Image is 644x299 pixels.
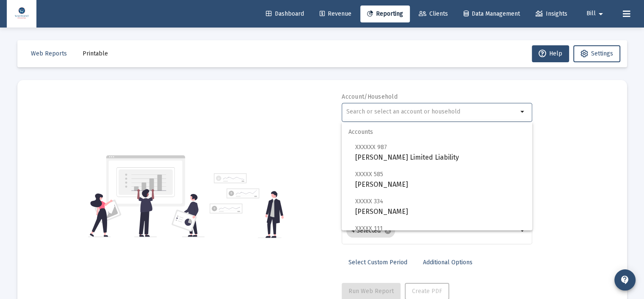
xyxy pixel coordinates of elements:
[355,198,383,205] span: XXXXX 334
[83,50,108,57] span: Printable
[76,45,115,62] button: Printable
[412,288,442,295] span: Create PDF
[586,10,596,17] span: Bill
[591,50,613,57] span: Settings
[536,10,567,17] span: Insights
[346,222,518,239] mat-chip-list: Selection
[367,10,403,17] span: Reporting
[13,6,30,22] img: Dashboard
[419,10,448,17] span: Clients
[348,288,394,295] span: Run Web Report
[355,142,525,163] span: [PERSON_NAME] Limited Liability
[346,108,518,115] input: Search or select an account or household
[31,50,67,57] span: Web Reports
[355,169,525,190] span: [PERSON_NAME]
[412,6,455,22] a: Clients
[346,224,395,238] mat-chip: 4 Selected
[464,10,520,17] span: Data Management
[576,5,616,22] button: Bill
[259,6,311,22] a: Dashboard
[355,196,525,217] span: [PERSON_NAME]
[355,171,383,178] span: XXXXX 585
[24,45,74,62] button: Web Reports
[348,259,407,266] span: Select Custom Period
[596,6,606,22] mat-icon: arrow_drop_down
[457,6,527,22] a: Data Management
[342,93,398,100] label: Account/Household
[573,45,620,62] button: Settings
[210,173,284,238] img: reporting-alt
[355,225,383,232] span: XXXXX 111
[342,122,532,142] span: Accounts
[360,6,410,22] a: Reporting
[320,10,351,17] span: Revenue
[620,275,630,285] mat-icon: contact_support
[518,107,528,117] mat-icon: arrow_drop_down
[532,45,569,62] button: Help
[529,6,574,22] a: Insights
[539,50,562,57] span: Help
[266,10,304,17] span: Dashboard
[355,144,387,151] span: XXXXXX 987
[313,6,358,22] a: Revenue
[423,259,473,266] span: Additional Options
[88,154,205,238] img: reporting
[355,223,525,244] span: [PERSON_NAME] [PERSON_NAME]
[384,227,392,235] mat-icon: cancel
[518,226,528,236] mat-icon: arrow_drop_down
